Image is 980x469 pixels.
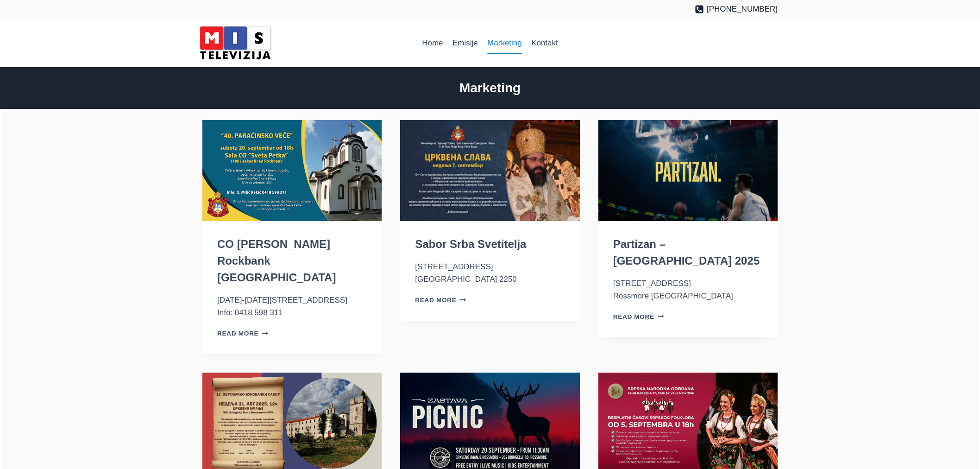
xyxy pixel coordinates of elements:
img: Partizan – Australia 2025 [598,120,778,221]
a: CO [PERSON_NAME] Rockbank [GEOGRAPHIC_DATA] [217,238,336,284]
img: Sabor Srba Svetitelja [400,120,579,221]
a: [PHONE_NUMBER] [695,3,778,15]
a: Read More [613,313,664,320]
h2: Marketing [202,78,778,98]
a: Partizan – [GEOGRAPHIC_DATA] 2025 [613,238,760,267]
a: Read More [415,297,466,304]
img: MIS Television [196,23,275,63]
nav: Primary Navigation [417,32,563,54]
a: Kontakt [527,32,563,54]
p: [DATE]-[DATE][STREET_ADDRESS] Info: 0418 598 311 [217,294,367,319]
a: Home [417,32,448,54]
a: Emisije [448,32,483,54]
img: CO Sv Petka Rockbank VIC [202,120,382,221]
span: [PHONE_NUMBER] [707,3,778,15]
a: Marketing [483,32,527,54]
a: Sabor Srba Svetitelja [415,238,526,250]
p: [STREET_ADDRESS] [GEOGRAPHIC_DATA] 2250 [415,260,565,285]
p: [STREET_ADDRESS] Rossmore [GEOGRAPHIC_DATA] [613,277,763,302]
a: Read More [217,330,268,337]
